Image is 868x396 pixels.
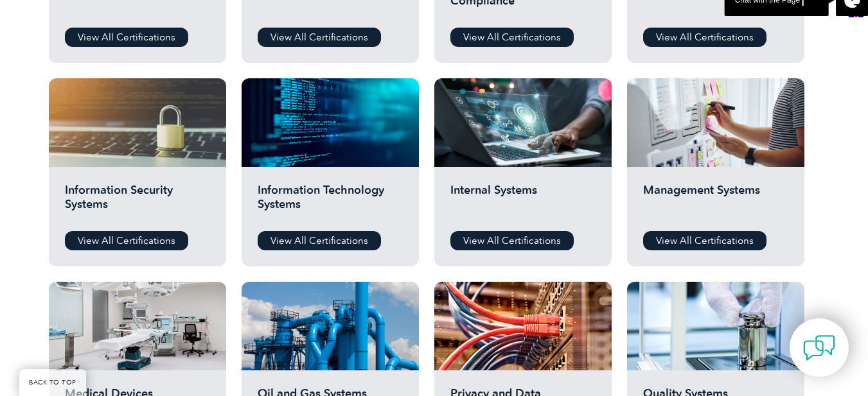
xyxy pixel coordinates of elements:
h2: Information Security Systems [65,183,210,221]
a: View All Certifications [450,28,574,47]
img: contact-chat.png [803,332,835,364]
a: View All Certifications [258,28,381,47]
a: View All Certifications [643,28,766,47]
h2: Information Technology Systems [258,183,403,221]
h2: Management Systems [643,183,788,221]
a: View All Certifications [450,231,574,250]
a: View All Certifications [65,231,188,250]
a: View All Certifications [65,28,188,47]
a: View All Certifications [258,231,381,250]
h2: Internal Systems [450,183,596,221]
a: BACK TO TOP [19,369,86,396]
a: View All Certifications [643,231,766,250]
